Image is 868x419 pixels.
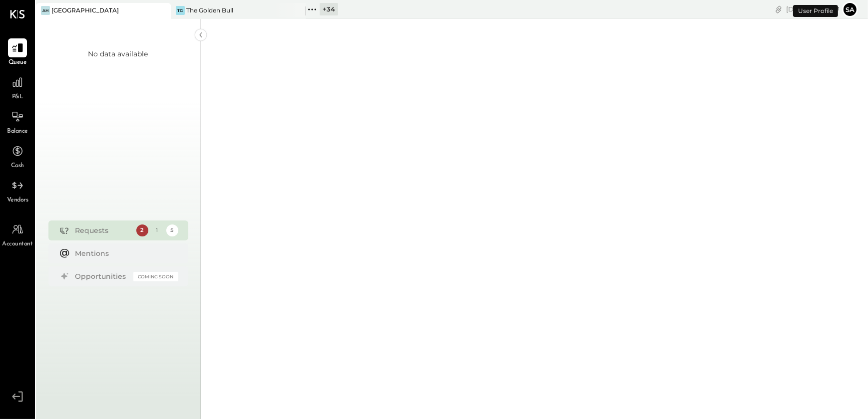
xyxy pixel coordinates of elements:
[793,5,838,17] div: User Profile
[320,3,338,15] div: + 34
[11,162,24,171] span: Cash
[7,127,28,136] span: Balance
[7,196,28,205] span: Vendors
[12,93,23,102] span: P&L
[0,142,34,171] a: Cash
[786,4,840,14] div: [DATE]
[75,225,131,235] div: Requests
[133,272,178,281] div: Coming Soon
[2,240,33,249] span: Accountant
[0,73,34,102] a: P&L
[166,224,178,236] div: 5
[8,58,27,67] span: Queue
[0,38,34,67] a: Queue
[774,4,784,14] div: copy link
[136,224,148,236] div: 2
[0,107,34,136] a: Balance
[88,49,148,59] div: No data available
[75,248,173,258] div: Mentions
[186,6,233,14] div: The Golden Bull
[41,6,50,15] div: AH
[176,6,185,15] div: TG
[842,1,858,17] button: Sa
[151,224,163,236] div: 1
[75,271,128,281] div: Opportunities
[0,220,34,249] a: Accountant
[0,176,34,205] a: Vendors
[51,6,119,14] div: [GEOGRAPHIC_DATA]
